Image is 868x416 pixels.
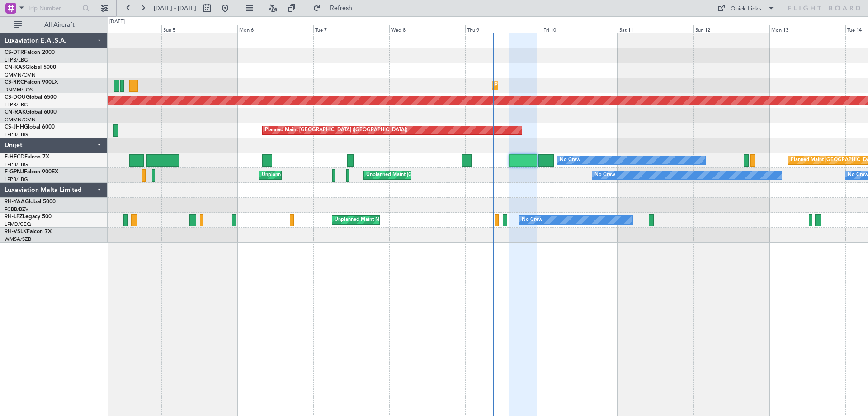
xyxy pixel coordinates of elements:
[5,154,24,160] span: F-HECD
[5,95,57,100] a: CS-DOUGlobal 6500
[322,5,360,11] span: Refresh
[237,25,313,33] div: Mon 6
[5,65,25,70] span: CN-KAS
[769,25,845,33] div: Mon 13
[5,50,55,55] a: CS-DTRFalcon 2000
[28,1,80,15] input: Trip Number
[5,72,36,78] a: GMMN/CMN
[5,229,52,234] a: 9H-VSLKFalcon 7X
[5,221,31,228] a: LFMD/CEQ
[5,154,49,160] a: F-HECDFalcon 7X
[389,25,465,33] div: Wed 8
[5,124,55,130] a: CS-JHHGlobal 6000
[465,25,541,33] div: Thu 9
[560,153,580,167] div: No Crew
[5,110,57,115] a: CN-RAKGlobal 6000
[313,25,389,33] div: Tue 7
[109,18,125,26] div: [DATE]
[5,214,23,220] span: 9H-LPZ
[5,199,25,205] span: 9H-YAA
[5,80,58,85] a: CS-RRCFalcon 900LX
[594,168,615,182] div: No Crew
[5,199,56,205] a: 9H-YAAGlobal 5000
[335,213,442,227] div: Unplanned Maint Nice ([GEOGRAPHIC_DATA])
[5,86,33,93] a: DNMM/LOS
[5,176,28,183] a: LFPB/LBG
[5,95,26,100] span: CS-DOU
[85,25,161,33] div: Sat 4
[5,116,36,123] a: GMMN/CMN
[5,169,24,175] span: F-GPNJ
[5,124,24,130] span: CS-JHH
[495,79,588,92] div: Planned Maint Lagos ([PERSON_NAME])
[161,25,237,33] div: Sun 5
[5,206,28,213] a: FCBB/BZV
[10,18,98,32] button: All Aircraft
[5,65,56,70] a: CN-KASGlobal 5000
[265,124,407,137] div: Planned Maint [GEOGRAPHIC_DATA] ([GEOGRAPHIC_DATA])
[693,25,769,33] div: Sun 12
[542,25,618,33] div: Fri 10
[5,50,24,55] span: CS-DTR
[5,161,28,168] a: LFPB/LBG
[262,168,410,182] div: Unplanned Maint [GEOGRAPHIC_DATA] ([GEOGRAPHIC_DATA])
[309,1,363,15] button: Refresh
[5,236,31,243] a: WMSA/SZB
[5,57,28,63] a: LFPB/LBG
[154,4,196,12] span: [DATE] - [DATE]
[618,25,693,33] div: Sat 11
[5,214,52,220] a: 9H-LPZLegacy 500
[5,131,28,138] a: LFPB/LBG
[522,213,542,227] div: No Crew
[5,229,27,234] span: 9H-VSLK
[5,110,26,115] span: CN-RAK
[5,169,58,175] a: F-GPNJFalcon 900EX
[5,101,28,108] a: LFPB/LBG
[366,168,515,182] div: Unplanned Maint [GEOGRAPHIC_DATA] ([GEOGRAPHIC_DATA])
[24,22,95,28] span: All Aircraft
[5,80,24,85] span: CS-RRC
